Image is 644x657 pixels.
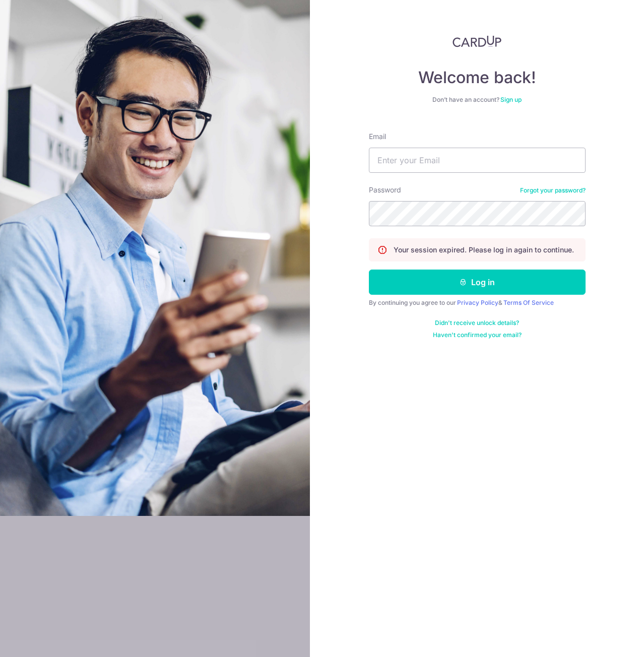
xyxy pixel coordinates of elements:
[433,331,522,339] a: Haven't confirmed your email?
[457,299,498,306] a: Privacy Policy
[503,299,554,306] a: Terms Of Service
[435,319,519,327] a: Didn't receive unlock details?
[520,186,586,194] a: Forgot your password?
[369,148,586,173] input: Enter your Email
[453,35,502,47] img: CardUp Logo
[369,132,386,142] label: Email
[369,270,586,295] button: Log in
[369,68,586,88] h4: Welcome back!
[369,185,401,195] label: Password
[500,96,522,103] a: Sign up
[394,245,574,255] p: Your session expired. Please log in again to continue.
[369,96,586,104] div: Don’t have an account?
[369,299,586,307] div: By continuing you agree to our &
